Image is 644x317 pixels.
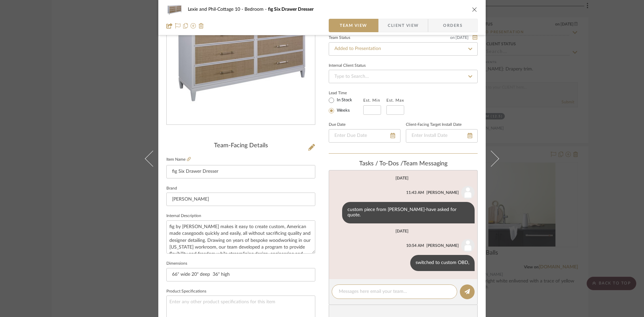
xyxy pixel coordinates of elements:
[406,243,424,249] div: 10:54 AM
[335,97,352,103] label: In Stock
[342,202,475,223] div: custom piece from [PERSON_NAME]-have asked for quote.
[406,129,478,143] input: Enter Install Date
[329,36,350,40] div: Team Status
[395,176,409,180] div: [DATE]
[166,3,182,16] img: 1f5bb619-ad7b-4835-94cb-cbaea19ed5ea_48x40.jpg
[406,190,424,196] div: 11:43 AM
[461,186,475,199] img: user_avatar.png
[166,214,201,218] label: Internal Description
[166,193,315,206] input: Enter Brand
[245,7,268,12] span: Bedroom
[388,19,419,32] span: Client View
[166,262,187,265] label: Dimensions
[199,23,204,29] img: Remove from project
[329,96,363,115] mat-radio-group: Select item type
[335,108,350,114] label: Weeks
[406,123,462,126] label: Client-Facing Target Install Date
[329,90,363,96] label: Lead Time
[329,70,478,83] input: Type to Search…
[166,290,206,293] label: Product Specifications
[359,161,403,167] span: Tasks / To-Dos /
[166,165,315,178] input: Enter Item Name
[166,157,191,162] label: Item Name
[386,98,404,103] label: Est. Max
[461,239,475,252] img: user_avatar.png
[450,36,455,40] span: on
[455,35,469,40] span: [DATE]
[188,7,245,12] span: Lexie and Phil-Cottage 10
[426,243,459,249] div: [PERSON_NAME]
[340,19,367,32] span: Team View
[410,255,475,271] div: switched to custom OBD,
[395,229,409,233] div: [DATE]
[436,19,470,32] span: Orders
[166,268,315,281] input: Enter the dimensions of this item
[363,98,380,103] label: Est. Min
[472,6,478,12] button: close
[268,7,314,12] span: fig Six Drawer Dresser
[329,129,400,143] input: Enter Due Date
[166,142,315,150] div: Team-Facing Details
[166,187,177,190] label: Brand
[329,64,366,67] div: Internal Client Status
[329,42,478,56] input: Type to Search…
[329,160,478,168] div: team Messaging
[329,123,345,126] label: Due Date
[426,190,459,196] div: [PERSON_NAME]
